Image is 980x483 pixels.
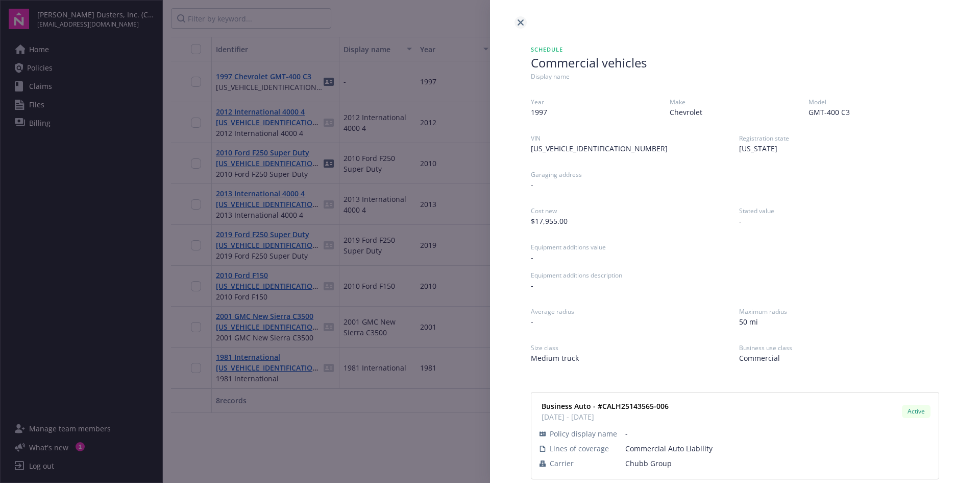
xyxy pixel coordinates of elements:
[531,72,939,81] span: Display name
[531,353,731,363] span: Medium truck
[531,134,731,143] span: VIN
[670,107,800,118] span: Chevrolet
[531,271,939,280] span: Equipment additions description
[906,407,926,416] span: Active
[625,458,930,469] span: Chubb Group
[739,134,939,143] span: Registration state
[531,316,731,327] span: -
[531,280,939,291] span: -
[625,428,930,439] span: -
[739,353,939,363] span: Commercial
[531,243,939,252] span: Equipment additions value
[531,252,939,263] span: -
[625,443,930,454] span: Commercial Auto Liability
[531,170,939,179] span: Garaging address
[531,343,731,353] span: Size class
[739,216,939,226] span: -
[739,343,939,353] span: Business use class
[542,411,669,422] span: [DATE] - [DATE]
[739,307,939,316] span: Maximum radius
[514,16,527,29] a: close
[531,216,731,226] span: $17,955.00
[531,206,731,216] span: Cost new
[550,443,609,454] span: Lines of coverage
[739,143,939,154] span: [US_STATE]
[531,98,661,107] span: Year
[531,143,731,154] span: [US_VEHICLE_IDENTIFICATION_NUMBER]
[531,179,939,190] span: -
[808,107,939,118] span: GMT-400 C3
[739,206,939,216] span: Stated value
[542,401,669,411] strong: Business Auto - #CALH25143565-006
[550,458,574,469] span: Carrier
[670,98,800,107] span: Make
[808,98,939,107] span: Model
[531,54,939,72] span: Commercial vehicles
[531,307,731,316] span: Average radius
[739,316,939,327] span: 50 mi
[531,45,939,54] span: Schedule
[550,428,617,439] span: Policy display name
[531,107,661,118] span: 1997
